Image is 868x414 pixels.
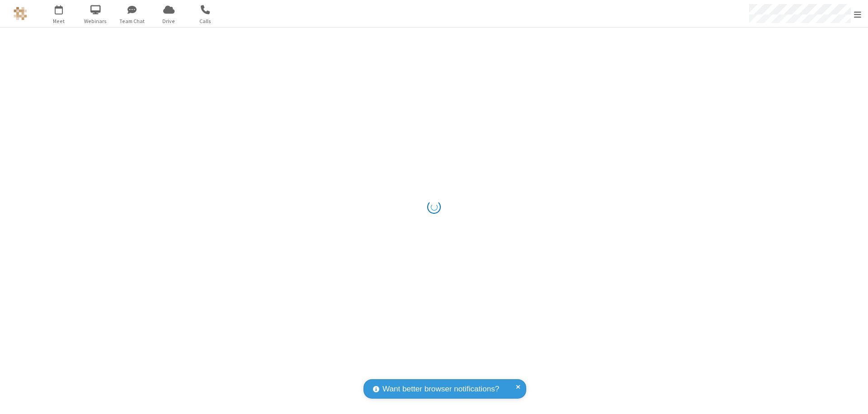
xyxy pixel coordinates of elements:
[42,17,76,25] span: Meet
[189,17,222,25] span: Calls
[382,383,499,395] span: Want better browser notifications?
[14,7,27,20] img: QA Selenium DO NOT DELETE OR CHANGE
[115,17,149,25] span: Team Chat
[79,17,113,25] span: Webinars
[152,17,186,25] span: Drive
